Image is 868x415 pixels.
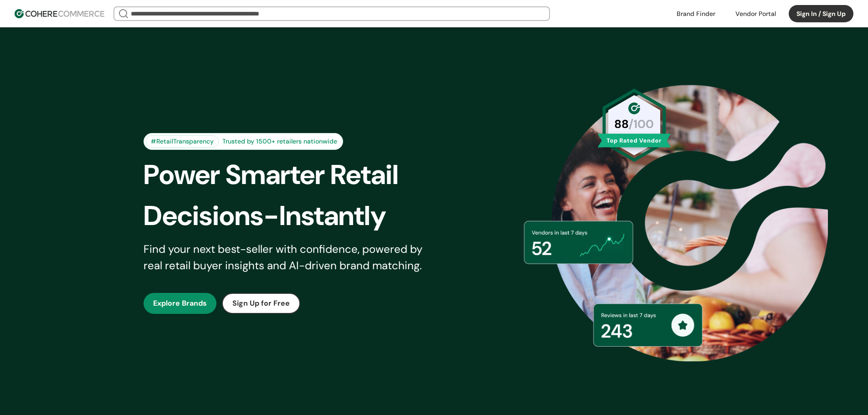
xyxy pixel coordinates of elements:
div: Decisions-Instantly [144,195,450,236]
div: Find your next best-seller with confidence, powered by real retail buyer insights and AI-driven b... [144,241,434,274]
div: Trusted by 1500+ retailers nationwide [219,137,341,146]
button: Sign Up for Free [222,293,300,314]
div: #RetailTransparency [146,135,219,148]
div: Power Smarter Retail [144,154,450,195]
button: Explore Brands [144,293,216,314]
img: Cohere Logo [15,9,104,18]
button: Sign In / Sign Up [789,5,853,22]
